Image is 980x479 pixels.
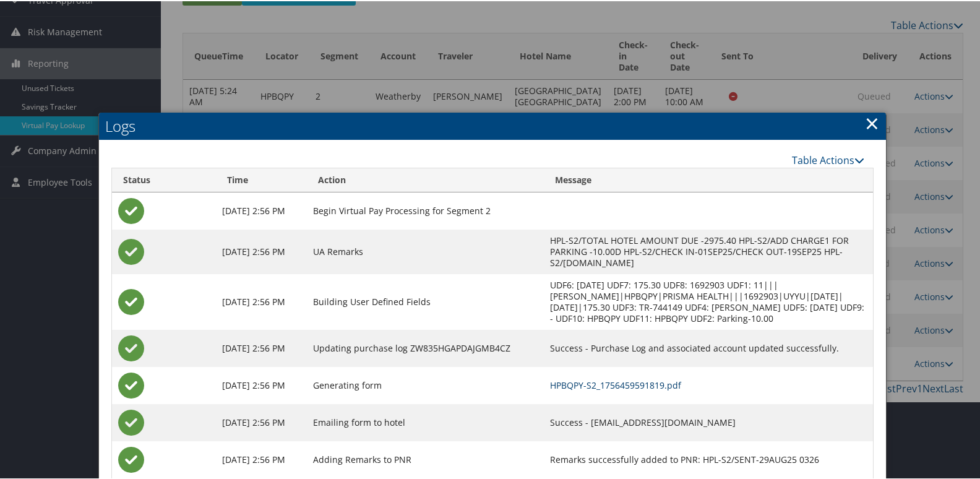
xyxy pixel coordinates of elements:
td: Generating form [307,366,544,403]
td: [DATE] 2:56 PM [216,228,307,273]
td: UA Remarks [307,228,544,273]
h2: Logs [99,111,886,139]
a: Table Actions [792,152,864,166]
td: [DATE] 2:56 PM [216,440,307,477]
td: Updating purchase log ZW835HGAPDAJGMB4CZ [307,329,544,366]
td: HPL-S2/TOTAL HOTEL AMOUNT DUE -2975.40 HPL-S2/ADD CHARGE1 FOR PARKING -10.00D HPL-S2/CHECK IN-01S... [544,228,873,273]
td: Emailing form to hotel [307,403,544,440]
td: [DATE] 2:56 PM [216,366,307,403]
td: [DATE] 2:56 PM [216,403,307,440]
td: UDF6: [DATE] UDF7: 175.30 UDF8: 1692903 UDF1: 11|||[PERSON_NAME]|HPBQPY|PRISMA HEALTH|||1692903|U... [544,273,873,329]
a: Close [865,110,879,134]
th: Status: activate to sort column ascending [112,167,216,191]
th: Action: activate to sort column ascending [307,167,544,191]
td: Remarks successfully added to PNR: HPL-S2/SENT-29AUG25 0326 [544,440,873,477]
td: Building User Defined Fields [307,273,544,329]
th: Message: activate to sort column ascending [544,167,873,191]
td: [DATE] 2:56 PM [216,329,307,366]
th: Time: activate to sort column ascending [216,167,307,191]
td: Success - [EMAIL_ADDRESS][DOMAIN_NAME] [544,403,873,440]
td: Success - Purchase Log and associated account updated successfully. [544,329,873,366]
td: [DATE] 2:56 PM [216,273,307,329]
td: Adding Remarks to PNR [307,440,544,477]
a: HPBQPY-S2_1756459591819.pdf [550,378,681,390]
td: Begin Virtual Pay Processing for Segment 2 [307,191,544,228]
td: [DATE] 2:56 PM [216,191,307,228]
